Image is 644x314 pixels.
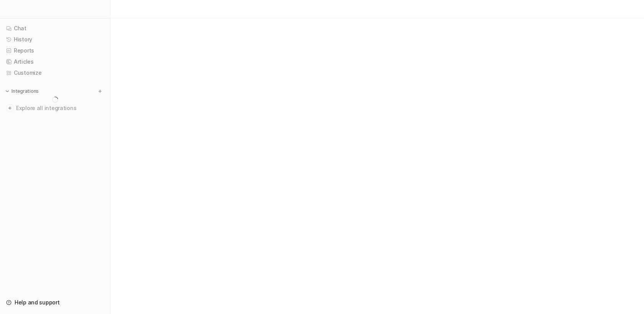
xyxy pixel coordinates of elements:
[97,89,103,94] img: menu_add.svg
[3,87,41,95] button: Integrations
[3,67,107,78] a: Customize
[3,23,107,34] a: Chat
[3,34,107,45] a: History
[16,102,104,114] span: Explore all integrations
[11,88,39,94] p: Integrations
[6,104,14,112] img: explore all integrations
[3,103,107,113] a: Explore all integrations
[3,45,107,56] a: Reports
[3,56,107,67] a: Articles
[3,297,107,308] a: Help and support
[5,89,10,94] img: expand menu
